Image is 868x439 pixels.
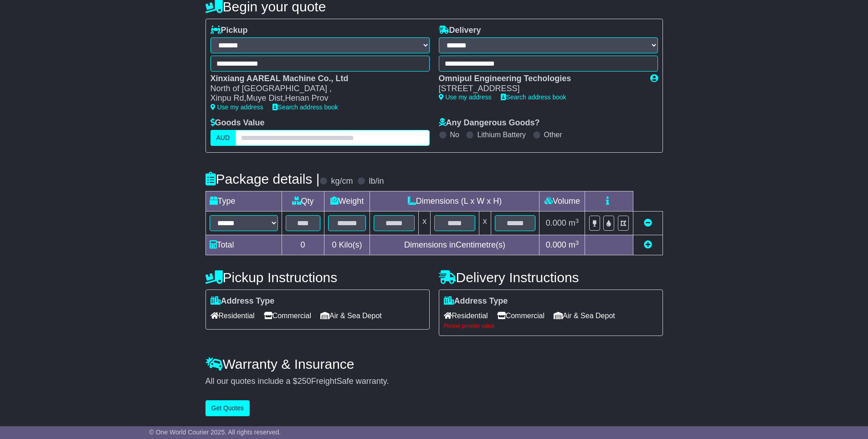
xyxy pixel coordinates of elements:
[205,171,320,186] h4: Package details |
[450,130,459,139] label: No
[444,296,508,306] label: Address Type
[569,218,579,227] span: m
[444,309,488,323] span: Residential
[439,93,492,101] a: Use my address
[479,212,491,235] td: x
[149,429,281,436] span: © One World Courier 2025. All rights reserved.
[444,323,658,329] div: Please provide value
[575,217,579,224] sup: 3
[211,93,421,103] div: Xinpu Rd,Muye Dist,Henan Prov
[205,400,250,416] button: Get Quotes
[546,240,566,249] span: 0.000
[211,309,255,323] span: Residential
[439,118,540,128] label: Any Dangerous Goods?
[272,103,338,111] a: Search address book
[205,270,430,285] h4: Pickup Instructions
[419,212,431,235] td: x
[211,26,248,36] label: Pickup
[439,26,481,36] label: Delivery
[477,130,526,139] label: Lithium Battery
[544,130,562,139] label: Other
[331,176,353,186] label: kg/cm
[205,235,282,255] td: Total
[332,240,336,249] span: 0
[439,74,641,84] div: Omnipul Engineering Techologies
[497,309,544,323] span: Commercial
[282,235,324,255] td: 0
[369,176,384,186] label: lb/in
[205,356,663,372] h4: Warranty & Insurance
[264,309,311,323] span: Commercial
[205,377,663,387] div: All our quotes include a $ FreightSafe warranty.
[211,118,265,128] label: Goods Value
[439,270,663,285] h4: Delivery Instructions
[282,191,324,212] td: Qty
[370,191,539,212] td: Dimensions (L x W x H)
[211,130,236,146] label: AUD
[569,240,579,249] span: m
[554,309,615,323] span: Air & Sea Depot
[320,309,382,323] span: Air & Sea Depot
[211,103,263,111] a: Use my address
[324,191,370,212] td: Weight
[370,235,539,255] td: Dimensions in Centimetre(s)
[539,191,585,212] td: Volume
[501,93,566,101] a: Search address book
[575,239,579,246] sup: 3
[546,218,566,227] span: 0.000
[644,240,652,249] a: Add new item
[644,218,652,227] a: Remove this item
[211,84,421,94] div: North of [GEOGRAPHIC_DATA] ,
[205,191,282,212] td: Type
[324,235,370,255] td: Kilo(s)
[211,74,421,84] div: Xinxiang AAREAL Machine Co., Ltd
[298,377,311,386] span: 250
[211,296,275,306] label: Address Type
[439,84,641,94] div: [STREET_ADDRESS]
